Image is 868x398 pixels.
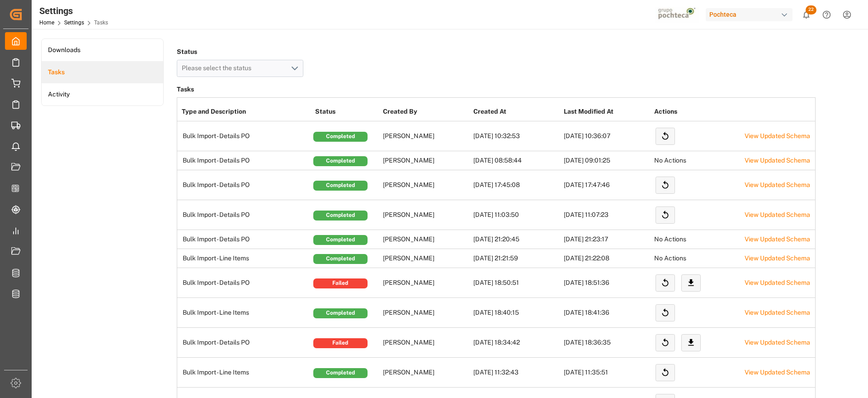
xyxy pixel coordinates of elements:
[561,328,652,358] td: [DATE] 18:36:35
[706,8,793,21] div: Pochteca
[655,7,700,23] img: pochtecaImg.jpg_1689854062.jpg
[313,308,368,318] div: Completed
[561,102,652,121] th: Last Modified At
[471,328,561,358] td: [DATE] 18:34:42
[177,268,313,298] td: Bulk Import - Details PO
[706,6,796,23] button: Pochteca
[313,278,368,288] div: Failed
[652,102,742,121] th: Actions
[471,358,561,388] td: [DATE] 11:32:43
[381,170,471,200] td: [PERSON_NAME]
[745,181,810,188] a: View Updated Schema
[39,4,108,18] div: Settings
[745,339,810,346] a: View Updated Schema
[471,230,561,249] td: [DATE] 21:20:45
[313,132,368,142] div: Completed
[177,298,313,328] td: Bulk Import - Line Items
[313,102,381,121] th: Status
[39,19,54,26] a: Home
[177,328,313,358] td: Bulk Import - Details PO
[654,157,686,164] span: No Actions
[381,358,471,388] td: [PERSON_NAME]
[745,309,810,316] a: View Updated Schema
[313,235,368,245] div: Completed
[313,211,368,221] div: Completed
[42,39,163,61] a: Downloads
[177,83,816,96] h3: Tasks
[471,268,561,298] td: [DATE] 18:50:51
[471,200,561,230] td: [DATE] 11:03:50
[381,200,471,230] td: [PERSON_NAME]
[313,338,368,348] div: Failed
[561,121,652,151] td: [DATE] 10:36:07
[177,170,313,200] td: Bulk Import - Details PO
[561,230,652,249] td: [DATE] 21:23:17
[745,157,810,164] a: View Updated Schema
[561,298,652,328] td: [DATE] 18:41:36
[745,279,810,286] a: View Updated Schema
[471,121,561,151] td: [DATE] 10:32:53
[471,102,561,121] th: Created At
[561,170,652,200] td: [DATE] 17:47:46
[471,249,561,268] td: [DATE] 21:21:59
[654,235,686,243] span: No Actions
[381,230,471,249] td: [PERSON_NAME]
[177,358,313,388] td: Bulk Import - Line Items
[796,5,816,25] button: show 22 new notifications
[745,254,810,262] a: View Updated Schema
[561,249,652,268] td: [DATE] 21:22:08
[381,298,471,328] td: [PERSON_NAME]
[64,19,84,26] a: Settings
[471,298,561,328] td: [DATE] 18:40:15
[177,45,303,58] h4: Status
[381,249,471,268] td: [PERSON_NAME]
[313,181,368,191] div: Completed
[745,211,810,218] a: View Updated Schema
[177,230,313,249] td: Bulk Import - Details PO
[806,5,816,14] span: 22
[471,151,561,170] td: [DATE] 08:58:44
[381,102,471,121] th: Created By
[313,156,368,166] div: Completed
[561,200,652,230] td: [DATE] 11:07:23
[182,64,256,72] span: Please select the status
[177,249,313,268] td: Bulk Import - Line Items
[42,83,163,105] a: Activity
[381,121,471,151] td: [PERSON_NAME]
[381,151,471,170] td: [PERSON_NAME]
[471,170,561,200] td: [DATE] 17:45:08
[177,200,313,230] td: Bulk Import - Details PO
[381,268,471,298] td: [PERSON_NAME]
[745,369,810,376] a: View Updated Schema
[42,61,163,83] a: Tasks
[177,151,313,170] td: Bulk Import - Details PO
[177,60,303,77] button: open menu
[745,235,810,243] a: View Updated Schema
[654,254,686,262] span: No Actions
[381,328,471,358] td: [PERSON_NAME]
[561,151,652,170] td: [DATE] 09:01:25
[745,132,810,139] a: View Updated Schema
[177,121,313,151] td: Bulk Import - Details PO
[561,358,652,388] td: [DATE] 11:35:51
[313,368,368,378] div: Completed
[313,254,368,264] div: Completed
[561,268,652,298] td: [DATE] 18:51:36
[177,102,313,121] th: Type and Description
[816,5,837,25] button: Help Center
